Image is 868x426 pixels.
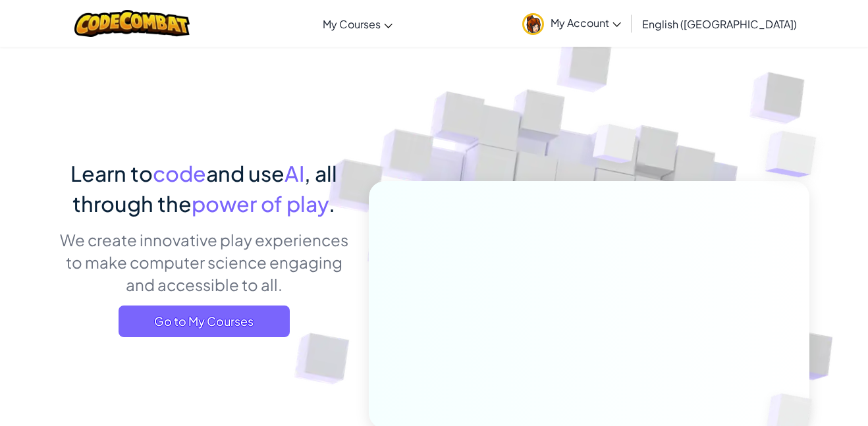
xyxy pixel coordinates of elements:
[522,13,544,35] img: avatar
[74,10,190,37] img: CodeCombat logo
[329,190,335,217] span: .
[70,160,153,186] span: Learn to
[636,6,803,41] a: English ([GEOGRAPHIC_DATA])
[206,160,285,186] span: and use
[316,6,399,41] a: My Courses
[153,160,206,186] span: code
[323,17,381,31] span: My Courses
[192,190,329,217] span: power of play
[551,16,621,30] span: My Account
[59,228,349,296] p: We create innovative play experiences to make computer science engaging and accessible to all.
[285,160,304,186] span: AI
[642,17,797,31] span: English ([GEOGRAPHIC_DATA])
[516,3,628,44] a: My Account
[739,99,853,210] img: Overlap cubes
[119,306,290,337] a: Go to My Courses
[568,98,663,196] img: Overlap cubes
